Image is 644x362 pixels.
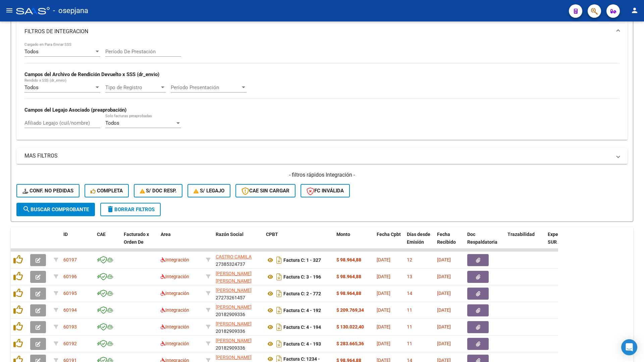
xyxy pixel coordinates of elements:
[437,257,451,262] span: [DATE]
[407,274,412,279] span: 13
[467,232,497,245] span: Doc Respaldatoria
[106,205,114,213] mat-icon: delete
[158,227,203,257] datatable-header-cell: Area
[307,188,344,194] span: FC Inválida
[61,227,94,257] datatable-header-cell: ID
[97,232,106,237] span: CAE
[283,274,321,280] strong: Factura C: 3 - 196
[275,271,283,282] i: Descargar documento
[437,274,451,279] span: [DATE]
[216,321,252,326] span: [PERSON_NAME]
[63,257,77,262] span: 60197
[100,203,161,216] button: Borrar Filtros
[121,227,158,257] datatable-header-cell: Facturado x Orden De
[266,232,278,237] span: CPBT
[216,320,261,334] div: 20182909336
[275,288,283,299] i: Descargar documento
[63,291,77,296] span: 60195
[374,227,404,257] datatable-header-cell: Fecha Cpbt
[216,253,261,267] div: 27385324737
[106,206,155,213] span: Borrar Filtros
[545,227,582,257] datatable-header-cell: Expediente SUR Asociado
[161,274,189,279] span: Integración
[16,21,628,42] mat-expansion-panel-header: FILTROS DE INTEGRACION
[434,227,465,257] datatable-header-cell: Fecha Recibido
[216,288,252,293] span: [PERSON_NAME]
[283,324,321,330] strong: Factura C: 4 - 194
[235,184,296,197] button: CAE SIN CARGAR
[377,274,390,279] span: [DATE]
[301,184,350,197] button: FC Inválida
[507,232,535,237] span: Trazabilidad
[216,287,261,301] div: 27273261457
[377,307,390,313] span: [DATE]
[171,84,240,90] span: Período Presentación
[161,257,189,262] span: Integración
[187,184,230,197] button: S/ legajo
[336,232,350,237] span: Monto
[161,307,189,313] span: Integración
[621,339,637,355] div: Open Intercom Messenger
[216,254,252,259] span: CASTRO CAMILA
[63,307,77,313] span: 60194
[377,257,390,262] span: [DATE]
[437,341,451,346] span: [DATE]
[275,255,283,265] i: Descargar documento
[213,227,263,257] datatable-header-cell: Razón Social
[216,338,252,343] span: [PERSON_NAME]
[336,257,361,262] strong: $ 98.964,88
[16,42,628,140] div: FILTROS DE INTEGRACION
[377,324,390,329] span: [DATE]
[16,171,628,179] h4: - filtros rápidos Integración -
[22,205,31,213] mat-icon: search
[283,291,321,296] strong: Factura C: 2 - 772
[24,107,126,113] strong: Campos del Legajo Asociado (preaprobación)
[161,341,189,346] span: Integración
[94,227,121,257] datatable-header-cell: CAE
[24,71,159,77] strong: Campos del Archivo de Rendición Devuelto x SSS (dr_envio)
[275,322,283,333] i: Descargar documento
[16,184,79,197] button: Conf. no pedidas
[124,232,149,245] span: Facturado x Orden De
[407,307,412,313] span: 11
[407,291,412,296] span: 14
[336,324,364,329] strong: $ 130.022,40
[407,324,412,329] span: 11
[216,271,252,284] span: [PERSON_NAME] [PERSON_NAME]
[105,84,160,90] span: Tipo de Registro
[24,84,39,90] span: Todos
[85,184,129,197] button: Completa
[63,341,77,346] span: 60192
[140,188,177,194] span: S/ Doc Resp.
[216,232,244,237] span: Razón Social
[283,308,321,313] strong: Factura C: 4 - 192
[407,257,412,262] span: 12
[283,257,321,263] strong: Factura C: 1 - 327
[437,307,451,313] span: [DATE]
[336,307,364,313] strong: $ 209.769,34
[194,188,224,194] span: S/ legajo
[161,324,189,329] span: Integración
[465,227,505,257] datatable-header-cell: Doc Respaldatoria
[161,291,189,296] span: Integración
[241,188,289,194] span: CAE SIN CARGAR
[24,152,611,160] mat-panel-title: MAS FILTROS
[216,304,252,310] span: [PERSON_NAME]
[377,291,390,296] span: [DATE]
[377,341,390,346] span: [DATE]
[91,188,123,194] span: Completa
[275,305,283,316] i: Descargar documento
[283,341,321,347] strong: Factura C: 4 - 193
[16,148,628,164] mat-expansion-panel-header: MAS FILTROS
[505,227,545,257] datatable-header-cell: Trazabilidad
[334,227,374,257] datatable-header-cell: Monto
[377,232,401,237] span: Fecha Cpbt
[407,232,430,245] span: Días desde Emisión
[5,6,13,14] mat-icon: menu
[24,49,39,55] span: Todos
[437,291,451,296] span: [DATE]
[63,274,77,279] span: 60196
[63,232,68,237] span: ID
[63,324,77,329] span: 60193
[134,184,183,197] button: S/ Doc Resp.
